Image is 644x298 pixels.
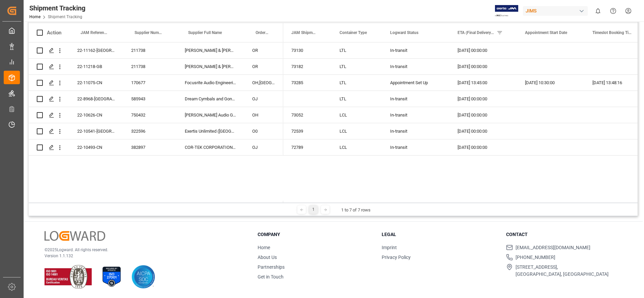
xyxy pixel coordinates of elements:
[29,59,283,75] div: Press SPACE to select this row.
[592,30,632,35] span: Timeslot Booking Time
[188,30,222,35] span: Supplier Full Name
[81,30,109,35] span: JAM Reference Number
[390,91,441,107] div: In-transit
[244,91,283,107] div: OJ
[123,59,177,74] div: 211738
[177,42,244,58] div: [PERSON_NAME] & [PERSON_NAME] (US funds China)(W/T*)-
[382,255,411,260] a: Privacy Policy
[256,30,269,35] span: Order Type
[45,253,241,259] p: Version 1.1.132
[69,75,123,91] div: 22-11075-CN
[258,245,270,250] a: Home
[516,264,609,278] span: [STREET_ADDRESS], [GEOGRAPHIC_DATA], [GEOGRAPHIC_DATA]
[131,265,155,289] img: AICPA SOC
[331,107,382,123] div: LCL
[382,245,397,250] a: Imprint
[341,207,371,213] div: 1 to 7 of 7 rows
[45,265,92,289] img: ISO 9001 & ISO 14001 Certification
[331,75,382,91] div: LTL
[258,274,284,279] a: Get in Touch
[606,3,621,19] button: Help Center
[69,42,123,58] div: 22-11162-[GEOGRAPHIC_DATA]
[258,264,285,270] a: Partnerships
[69,91,123,107] div: 22-8968-[GEOGRAPHIC_DATA]
[69,123,123,139] div: 22-10541-[GEOGRAPHIC_DATA]
[100,265,123,289] img: ISO 27001 Certification
[69,59,123,74] div: 22-11218-GB
[331,123,382,139] div: LCL
[29,75,283,91] div: Press SPACE to select this row.
[123,75,177,91] div: 170677
[244,59,283,74] div: OR
[177,107,244,123] div: [PERSON_NAME] Audio GmbH
[69,107,123,123] div: 22-10626-CN
[123,107,177,123] div: 750432
[29,14,40,19] a: Home
[244,139,283,155] div: OJ
[449,59,517,74] div: [DATE] 00:00:00
[244,123,283,139] div: O0
[390,75,441,91] div: Appointment Set Up
[390,107,441,123] div: In-transit
[45,247,241,253] p: © 2025 Logward. All rights reserved.
[449,107,517,123] div: [DATE] 00:00:00
[331,42,382,58] div: LTL
[258,255,277,260] a: About Us
[495,5,518,17] img: Exertis%20JAM%20-%20Email%20Logo.jpg_1722504956.jpg
[177,139,244,155] div: COR-TEK CORPORATION - [GEOGRAPHIC_DATA]
[516,254,555,261] span: [PHONE_NUMBER]
[390,30,418,35] span: Logward Status
[177,75,244,91] div: Focusrite Audio Engineering (W/T*)-
[45,231,105,241] img: Logward Logo
[458,30,494,35] span: ETA (Final Delivery Location)
[449,139,517,155] div: [DATE] 00:00:00
[390,43,441,58] div: In-transit
[523,4,590,17] button: JIMS
[331,59,382,74] div: LTL
[29,91,283,107] div: Press SPACE to select this row.
[244,107,283,123] div: OH
[135,30,163,35] span: Supplier Number
[516,244,590,251] span: [EMAIL_ADDRESS][DOMAIN_NAME]
[177,59,244,74] div: [PERSON_NAME] & [PERSON_NAME] (US funds China)(W/T*)-
[244,75,283,91] div: OH,[GEOGRAPHIC_DATA]
[390,140,441,155] div: In-transit
[525,30,567,35] span: Appointment Start Date
[244,42,283,58] div: OR
[283,75,331,91] div: 73285
[449,75,517,91] div: [DATE] 13:45:00
[517,75,584,91] div: [DATE] 10:30:00
[258,231,373,238] h3: Company
[123,139,177,155] div: 382897
[69,139,123,155] div: 22-10493-CN
[283,139,331,155] div: 72789
[331,91,382,107] div: LTL
[331,139,382,155] div: LCL
[590,3,606,19] button: show 0 new notifications
[449,91,517,107] div: [DATE] 00:00:00
[382,231,497,238] h3: Legal
[177,123,244,139] div: Exertis Unlimited ([GEOGRAPHIC_DATA]) (W/T*)-
[291,30,317,35] span: JAM Shipment Number
[283,123,331,139] div: 72539
[390,59,441,74] div: In-transit
[283,59,331,74] div: 73182
[506,231,622,238] h3: Contact
[123,123,177,139] div: 322596
[123,42,177,58] div: 211738
[29,139,283,156] div: Press SPACE to select this row.
[47,30,61,36] div: Action
[283,42,331,58] div: 73130
[123,91,177,107] div: 585943
[177,91,244,107] div: Dream Cymbals and Gongs Inc
[390,124,441,139] div: In-transit
[29,123,283,139] div: Press SPACE to select this row.
[283,107,331,123] div: 73052
[523,6,588,16] div: JIMS
[29,3,85,13] div: Shipment Tracking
